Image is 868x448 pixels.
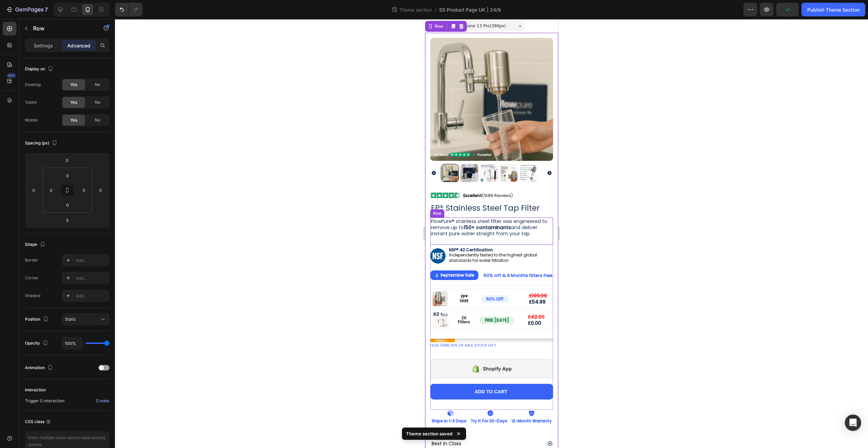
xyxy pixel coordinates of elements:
[62,313,110,325] button: Static
[25,293,41,299] div: Shadow
[25,398,64,404] span: Trigger 0 interaction
[25,275,39,281] div: Corner
[25,315,50,324] div: Position
[25,257,38,263] div: Border
[60,155,74,165] input: 0
[25,363,54,373] div: Animation
[70,99,77,106] span: Yes
[435,6,436,13] span: /
[76,275,108,281] div: Add...
[76,293,108,299] div: Add...
[76,257,108,264] div: Add...
[25,419,51,425] div: CSS class
[25,65,55,74] div: Display on
[96,398,109,404] div: Create
[33,24,91,32] p: Row
[79,185,89,195] input: 0px
[96,397,110,405] button: Create
[70,82,77,88] span: Yes
[45,5,48,14] p: 7
[46,185,56,195] input: 0px
[34,42,53,49] p: Settings
[61,170,74,181] input: 0px
[25,339,49,348] div: Opacity
[70,117,77,123] span: Yes
[398,6,433,13] span: Theme section
[25,99,37,106] div: Tablet
[6,73,16,78] div: 450
[845,415,861,431] div: Open Intercom Messenger
[406,430,452,437] p: Theme section saved
[425,19,558,448] iframe: Design area
[25,117,38,123] div: Mobile
[29,185,39,195] input: 0
[801,3,865,16] button: Publish Theme Section
[65,317,76,322] span: Static
[25,82,41,88] div: Desktop
[62,337,83,349] input: Auto
[3,3,51,16] button: 7
[95,99,100,106] span: No
[95,82,100,88] span: No
[25,240,47,249] div: Shape
[96,185,106,195] input: 0
[25,139,59,148] div: Spacing (px)
[439,6,501,13] span: SS Product Page UK | 24/9
[115,3,143,16] div: Undo/Redo
[61,200,74,210] input: 0px
[60,215,74,225] input: 5
[67,42,90,49] p: Advanced
[25,387,46,393] div: Interaction
[95,117,100,123] span: No
[807,6,859,13] div: Publish Theme Section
